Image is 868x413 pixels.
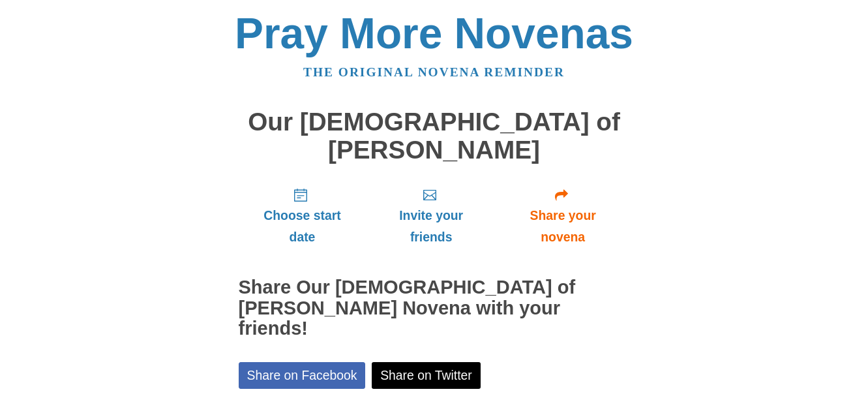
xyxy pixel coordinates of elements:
a: Share on Facebook [239,362,366,389]
a: Share your novena [496,177,630,254]
a: Share on Twitter [372,362,481,389]
span: Share your novena [509,205,617,248]
h1: Our [DEMOGRAPHIC_DATA] of [PERSON_NAME] [239,108,630,164]
a: Pray More Novenas [235,9,633,57]
span: Choose start date [252,205,353,248]
a: Invite your friends [366,177,496,254]
a: The original novena reminder [303,65,565,79]
span: Invite your friends [379,205,483,248]
a: Choose start date [239,177,367,254]
h2: Share Our [DEMOGRAPHIC_DATA] of [PERSON_NAME] Novena with your friends! [239,277,630,340]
